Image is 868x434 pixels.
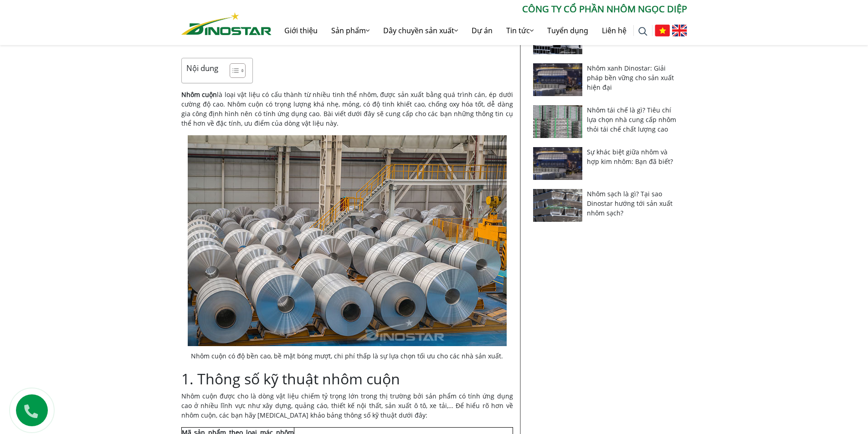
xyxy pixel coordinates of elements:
a: Sản phẩm [324,16,376,45]
a: Tuyển dụng [540,16,595,45]
img: Nhôm tái chế là gì? Tiêu chí lựa chọn nhà cung cấp nhôm thỏi tái chế chất lượng cao [533,105,583,138]
figcaption: Nhôm cuộn có độ bền cao, bề mặt bóng mượt, chi phí thấp là sự lựa chọn tối ưu cho các nhà sản xuất. [188,351,507,361]
img: Nhôm sạch là gì? Tại sao Dinostar hướng tới sản xuất nhôm sạch? [533,189,583,222]
a: Dự án [465,16,499,45]
img: Tiếng Việt [655,25,670,36]
p: Nội dung [186,63,218,73]
a: Nhôm tái chế là gì? Tiêu chí lựa chọn nhà cung cấp nhôm thỏi tái chế chất lượng cao [587,106,676,133]
a: Liên hệ [595,16,633,45]
p: Nhôm cuộn được cho là dòng vật liệu chiếm tỷ trọng lớn trong thị trường bởi sản phẩm có tính ứng ... [181,391,513,420]
img: Sự khác biệt giữa nhôm và hợp kim nhôm: Bạn đã biết? [533,147,583,180]
a: Dây chuyền sản xuất [376,16,465,45]
img: Nhôm cuộn có độ bền cao, bề mặt bóng mượt, chi phí thấp [188,135,507,346]
a: Sự khác biệt giữa nhôm và hợp kim nhôm: Bạn đã biết? [587,148,673,166]
a: Tin tức [499,16,540,45]
a: Nhôm sạch là gì? Tại sao Dinostar hướng tới sản xuất nhôm sạch? [587,189,673,217]
img: Nhôm xanh Dinostar: Giải pháp bền vững cho sản xuất hiện đại [533,63,583,96]
p: CÔNG TY CỔ PHẦN NHÔM NGỌC DIỆP [272,2,687,16]
a: Toggle Table of Content [223,63,243,78]
a: Giới thiệu [277,16,324,45]
img: Nhôm Dinostar [181,12,272,35]
p: là loại vật liệu có cấu thành từ nhiều tinh thể nhôm, được sản xuất bằng quá trình cán, ép dưới c... [181,90,513,128]
strong: Nhôm cuộn [181,90,217,99]
h2: 1. Thông số kỹ thuật nhôm cuộn [181,370,513,388]
img: search [638,27,647,36]
a: Nhôm xanh Dinostar: Giải pháp bền vững cho sản xuất hiện đại [587,64,674,92]
img: English [672,25,687,36]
